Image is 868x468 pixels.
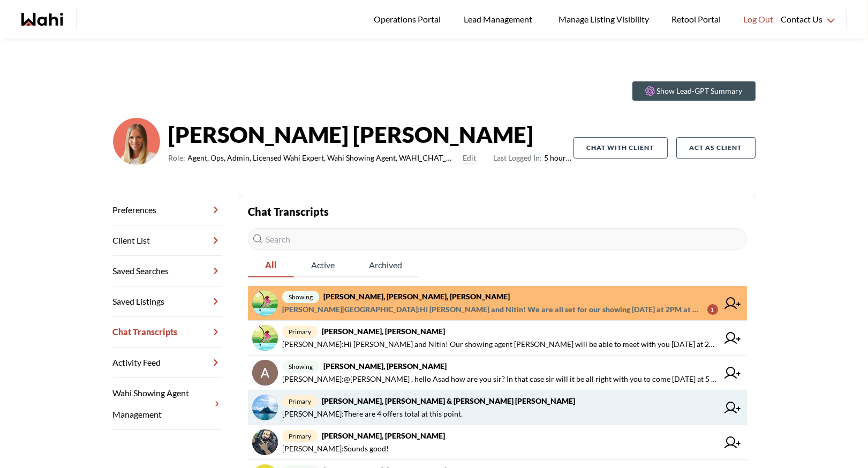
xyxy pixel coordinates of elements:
span: Agent, Ops, Admin, Licensed Wahi Expert, Wahi Showing Agent, WAHI_CHAT_MODERATOR [188,152,458,164]
strong: [PERSON_NAME], [PERSON_NAME], [PERSON_NAME] [323,292,510,301]
a: Saved Searches [113,256,222,286]
span: Lead Management [464,12,536,26]
strong: [PERSON_NAME] [PERSON_NAME] [169,118,573,150]
span: All [248,254,294,276]
button: Show Lead-GPT Summary [632,81,756,101]
span: [PERSON_NAME] : There are 4 offers total at this point. [282,407,463,420]
a: Activity Feed [113,348,222,378]
span: [PERSON_NAME] : Sounds good! [282,442,389,455]
strong: [PERSON_NAME], [PERSON_NAME] & [PERSON_NAME] [PERSON_NAME] [322,396,575,405]
img: chat avatar [252,429,278,455]
a: showing[PERSON_NAME], [PERSON_NAME][PERSON_NAME]:@[PERSON_NAME] , hello Asad how are you sir? In ... [248,356,747,390]
a: showing[PERSON_NAME], [PERSON_NAME], [PERSON_NAME][PERSON_NAME][GEOGRAPHIC_DATA]:Hi [PERSON_NAME]... [248,286,747,321]
button: Edit [463,152,476,164]
span: [PERSON_NAME] : @[PERSON_NAME] , hello Asad how are you sir? In that case sir will it be all righ... [282,373,718,386]
a: primary[PERSON_NAME], [PERSON_NAME][PERSON_NAME]:Sounds good! [248,425,747,460]
img: chat avatar [252,360,278,386]
span: Manage Listing Visibility [555,12,652,26]
span: Active [294,254,352,276]
img: chat avatar [252,290,278,316]
strong: [PERSON_NAME], [PERSON_NAME] [322,431,445,440]
span: primary [282,430,318,442]
a: Chat Transcripts [113,317,222,348]
button: Archived [352,254,419,277]
button: Act as Client [676,137,756,158]
span: [PERSON_NAME][GEOGRAPHIC_DATA] : Hi [PERSON_NAME] and Nitin! We are all set for our showing [DATE... [282,303,699,316]
strong: [PERSON_NAME], [PERSON_NAME] [323,361,447,371]
a: primary[PERSON_NAME], [PERSON_NAME][PERSON_NAME]:Hi [PERSON_NAME] and Nitin! Our showing agent [P... [248,321,747,356]
span: primary [282,326,318,338]
img: chat avatar [252,325,278,351]
span: showing [282,360,319,373]
span: 5 hours ago [493,152,573,164]
button: Chat with client [573,137,668,158]
img: chat avatar [252,395,278,420]
span: Archived [352,254,419,276]
button: Active [294,254,352,277]
p: Show Lead-GPT Summary [657,86,743,96]
a: Wahi homepage [21,13,63,26]
a: Wahi Showing Agent Management [113,378,222,430]
span: Retool Portal [671,12,724,26]
span: Operations Portal [374,12,444,26]
input: Search [248,228,747,250]
a: primary[PERSON_NAME], [PERSON_NAME] & [PERSON_NAME] [PERSON_NAME][PERSON_NAME]:There are 4 offers... [248,390,747,425]
div: 1 [707,304,718,315]
a: Saved Listings [113,286,222,317]
a: Preferences [113,195,222,225]
span: [PERSON_NAME] : Hi [PERSON_NAME] and Nitin! Our showing agent [PERSON_NAME] will be able to meet ... [282,338,718,351]
button: All [248,254,294,277]
span: showing [282,291,319,303]
span: Role: [169,152,186,164]
strong: [PERSON_NAME], [PERSON_NAME] [322,327,445,336]
span: primary [282,395,318,407]
strong: Chat Transcripts [248,205,329,218]
span: Last Logged In: [493,153,542,162]
span: Log Out [743,12,773,26]
a: Client List [113,225,222,256]
img: 0f07b375cde2b3f9.png [113,118,160,165]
